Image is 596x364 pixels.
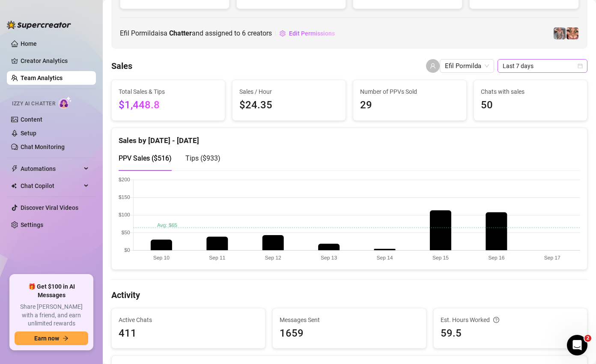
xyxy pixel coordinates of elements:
[21,130,36,137] a: Setup
[15,331,88,345] button: Earn nowarrow-right
[119,87,218,96] span: Total Sales & Tips
[493,315,499,325] span: question-circle
[21,221,43,228] a: Settings
[554,27,566,39] img: pennylondonvip
[430,63,436,69] span: user
[503,60,582,72] span: Last 7 days
[239,87,339,96] span: Sales / Hour
[120,28,272,39] span: Efil Pormilda is a and assigned to creators
[441,315,580,325] div: Est. Hours Worked
[12,100,55,108] span: Izzy AI Chatter
[21,179,81,193] span: Chat Copilot
[21,162,81,176] span: Automations
[360,87,459,96] span: Number of PPVs Sold
[63,335,69,341] span: arrow-right
[481,97,580,113] span: 50
[566,27,578,39] img: pennylondon
[119,315,258,325] span: Active Chats
[21,40,37,47] a: Home
[360,97,459,113] span: 29
[15,283,88,299] span: 🎁 Get $100 in AI Messages
[584,335,591,342] span: 2
[7,21,71,29] img: logo-BBDzfeDw.svg
[481,87,580,96] span: Chats with sales
[21,204,78,211] a: Discover Viral Videos
[280,315,419,325] span: Messages Sent
[11,183,17,189] img: Chat Copilot
[21,75,63,81] a: Team Analytics
[280,30,286,36] span: setting
[119,128,580,146] div: Sales by [DATE] - [DATE]
[11,165,18,172] span: thunderbolt
[441,325,580,342] span: 59.5
[567,335,587,355] iframe: Intercom live chat
[289,30,335,37] span: Edit Permissions
[21,54,89,68] a: Creator Analytics
[242,29,246,37] span: 6
[185,154,221,162] span: Tips ( $933 )
[279,27,335,40] button: Edit Permissions
[21,116,42,123] a: Content
[15,303,88,328] span: Share [PERSON_NAME] with a friend, and earn unlimited rewards
[239,97,339,113] span: $24.35
[21,143,65,150] a: Chat Monitoring
[119,97,218,113] span: $1,448.8
[119,154,172,162] span: PPV Sales ( $516 )
[34,335,59,342] span: Earn now
[111,60,132,72] h4: Sales
[119,325,258,342] span: 411
[111,289,587,301] h4: Activity
[578,63,583,69] span: calendar
[280,325,419,342] span: 1659
[169,29,192,37] b: Chatter
[59,96,72,109] img: AI Chatter
[445,60,489,72] span: Efil Pormilda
